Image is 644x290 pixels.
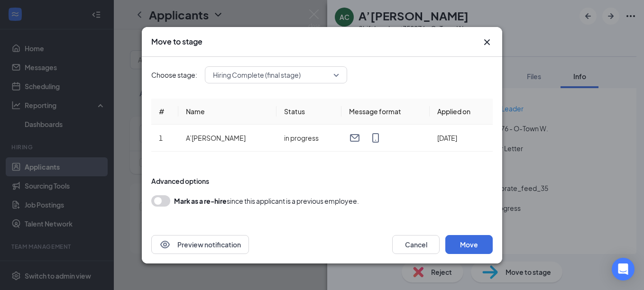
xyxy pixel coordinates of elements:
td: in progress [276,125,341,152]
b: Mark as a re-hire [174,197,227,205]
div: Advanced options [151,176,493,186]
td: A’[PERSON_NAME] [178,125,276,152]
svg: Eye [159,239,171,250]
th: Applied on [430,99,493,125]
button: Move [445,235,493,254]
svg: Cross [481,36,493,48]
th: Name [178,99,276,125]
button: Cancel [392,235,440,254]
button: EyePreview notification [151,235,249,254]
button: Close [481,36,493,48]
span: Hiring Complete (final stage) [213,68,301,82]
th: # [151,99,178,125]
td: [DATE] [430,125,493,152]
span: Choose stage: [151,70,197,80]
th: Status [276,99,341,125]
h3: Move to stage [151,36,202,47]
span: 1 [159,134,163,142]
div: since this applicant is a previous employee. [174,195,359,207]
svg: Email [349,132,360,144]
svg: MobileSms [370,132,381,144]
th: Message format [341,99,430,125]
div: Open Intercom Messenger [612,258,635,281]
